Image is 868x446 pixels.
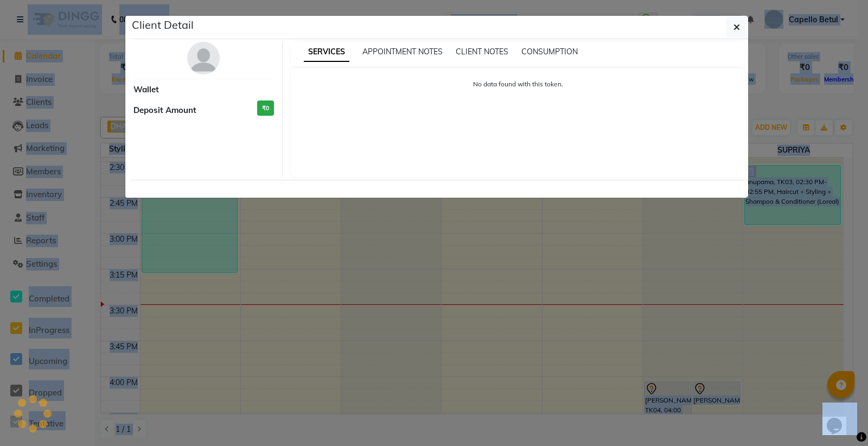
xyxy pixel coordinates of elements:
[132,17,194,33] h5: Client Detail
[362,47,443,56] span: APPOINTMENT NOTES
[456,47,508,56] span: CLIENT NOTES
[822,403,857,435] iframe: chat widget
[133,84,159,96] span: Wallet
[304,42,349,62] span: SERVICES
[133,104,196,117] span: Deposit Amount
[302,79,735,89] p: No data found with this token.
[187,42,220,74] img: avatar
[521,47,578,56] span: CONSUMPTION
[257,100,274,116] h3: ₹0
